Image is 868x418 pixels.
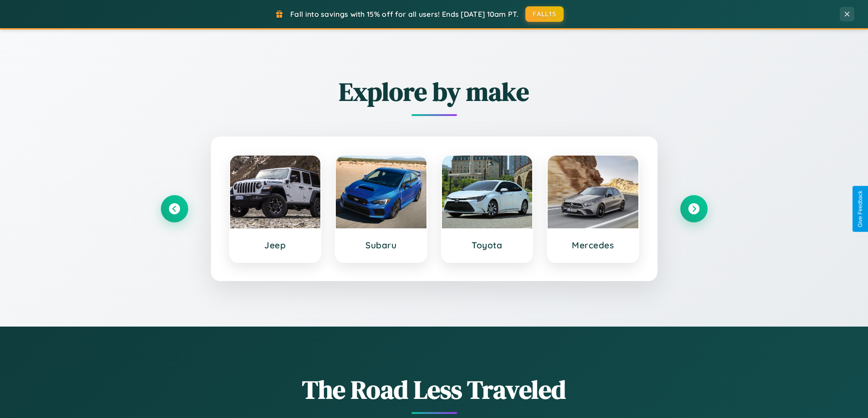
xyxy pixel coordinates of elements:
h1: The Road Less Traveled [161,372,708,407]
h3: Mercedes [557,240,629,251]
h2: Explore by make [161,74,708,109]
h3: Toyota [451,240,524,251]
div: Give Feedback [857,191,863,227]
h3: Subaru [345,240,417,251]
span: Fall into savings with 15% off for all users! Ends [DATE] 10am PT. [290,10,519,19]
h3: Jeep [239,240,312,251]
button: FALL15 [525,6,564,22]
